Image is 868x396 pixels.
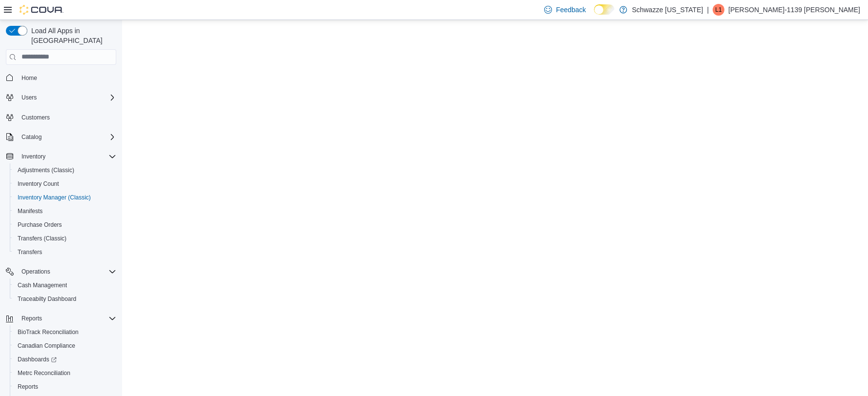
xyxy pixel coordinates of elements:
span: BioTrack Reconciliation [18,328,79,336]
p: Schwazze [US_STATE] [632,4,703,16]
span: Traceabilty Dashboard [14,293,116,305]
span: Operations [21,268,50,276]
span: Canadian Compliance [18,342,75,350]
span: Metrc Reconciliation [18,369,70,377]
span: Reports [18,383,38,391]
button: Inventory Manager (Classic) [10,191,120,204]
button: BioTrack Reconciliation [10,325,120,339]
div: Loretta-1139 Chavez [713,4,724,16]
span: Reports [18,313,116,324]
a: Reports [14,381,42,393]
span: Users [18,92,116,103]
button: Adjustments (Classic) [10,163,120,177]
span: Inventory Manager (Classic) [18,194,91,201]
span: Transfers (Classic) [14,233,116,244]
button: Operations [2,265,120,278]
span: Inventory [21,153,45,160]
span: Canadian Compliance [14,340,116,352]
img: Cova [20,5,64,15]
button: Metrc Reconciliation [10,366,120,380]
span: Customers [18,111,116,123]
span: Reports [14,381,116,393]
span: Traceabilty Dashboard [18,295,76,303]
button: Transfers (Classic) [10,232,120,245]
span: Catalog [18,131,116,143]
span: Home [21,74,37,82]
button: Reports [18,313,46,324]
a: Inventory Count [14,178,63,190]
a: Purchase Orders [14,219,66,231]
a: Canadian Compliance [14,340,79,352]
span: Transfers [18,248,42,256]
span: Feedback [556,5,586,15]
span: Manifests [18,207,42,215]
a: Home [18,72,41,84]
span: Cash Management [18,281,67,289]
button: Catalog [2,130,120,144]
span: Inventory Count [14,178,116,190]
span: L1 [715,4,721,16]
a: BioTrack Reconciliation [14,326,83,338]
a: Manifests [14,205,46,217]
button: Traceabilty Dashboard [10,292,120,306]
button: Inventory [18,151,49,162]
span: Inventory [18,151,116,162]
button: Catalog [18,131,45,143]
a: Customers [18,112,54,123]
span: Catalog [21,133,42,141]
a: Traceabilty Dashboard [14,293,80,305]
button: Users [2,91,120,104]
span: Operations [18,266,116,277]
span: Load All Apps in [GEOGRAPHIC_DATA] [27,26,116,45]
a: Inventory Manager (Classic) [14,192,95,203]
button: Cash Management [10,278,120,292]
span: Metrc Reconciliation [14,367,116,379]
span: Manifests [14,205,116,217]
span: Home [18,72,116,84]
span: Adjustments (Classic) [18,166,74,174]
button: Inventory [2,150,120,163]
span: Adjustments (Classic) [14,164,116,176]
button: Users [18,92,41,103]
button: Reports [10,380,120,394]
button: Home [2,71,120,85]
span: Dashboards [14,354,116,365]
a: Cash Management [14,279,71,291]
span: Purchase Orders [18,221,62,229]
a: Transfers [14,246,46,258]
span: BioTrack Reconciliation [14,326,116,338]
button: Manifests [10,204,120,218]
a: Adjustments (Classic) [14,164,78,176]
input: Dark Mode [594,4,614,15]
span: Transfers [14,246,116,258]
span: Purchase Orders [14,219,116,231]
a: Transfers (Classic) [14,233,70,244]
a: Dashboards [10,353,120,366]
span: Cash Management [14,279,116,291]
span: Users [21,94,37,101]
button: Reports [2,312,120,325]
p: | [707,4,709,16]
span: Inventory Manager (Classic) [14,192,116,203]
span: Inventory Count [18,180,59,188]
span: Dashboards [18,356,57,363]
span: Transfers (Classic) [18,235,66,242]
button: Purchase Orders [10,218,120,232]
a: Dashboards [14,354,61,365]
button: Customers [2,110,120,124]
p: [PERSON_NAME]-1139 [PERSON_NAME] [728,4,860,16]
button: Transfers [10,245,120,259]
button: Operations [18,266,54,277]
span: Customers [21,114,50,121]
span: Reports [21,315,42,322]
a: Metrc Reconciliation [14,367,74,379]
button: Canadian Compliance [10,339,120,353]
button: Inventory Count [10,177,120,191]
